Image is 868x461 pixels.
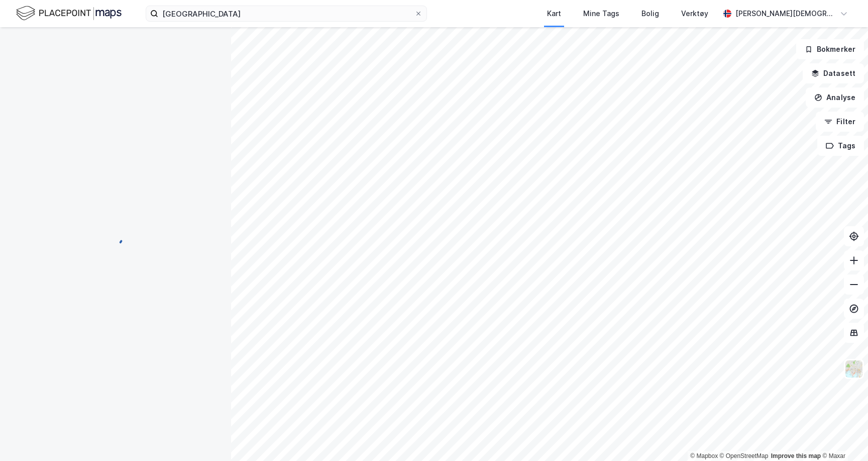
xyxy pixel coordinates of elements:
button: Datasett [803,63,864,83]
img: Z [844,359,863,379]
div: Verktøy [681,8,708,20]
div: Mine Tags [583,8,619,20]
iframe: Chat Widget [818,413,868,461]
div: Kontrollprogram for chat [818,413,868,461]
input: Søk på adresse, matrikkel, gårdeiere, leietakere eller personer [158,6,414,21]
div: Bolig [641,8,659,20]
button: Tags [817,136,864,156]
button: Analyse [806,87,864,108]
a: Mapbox [690,452,718,459]
div: Kart [547,8,561,20]
button: Filter [816,112,864,132]
a: OpenStreetMap [720,452,769,459]
img: logo.f888ab2527a4732fd821a326f86c7f29.svg [16,5,122,22]
img: spinner.a6d8c91a73a9ac5275cf975e30b51cfb.svg [107,230,124,246]
div: [PERSON_NAME][DEMOGRAPHIC_DATA] [735,8,836,20]
button: Bokmerker [796,39,864,59]
a: Improve this map [771,452,821,459]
